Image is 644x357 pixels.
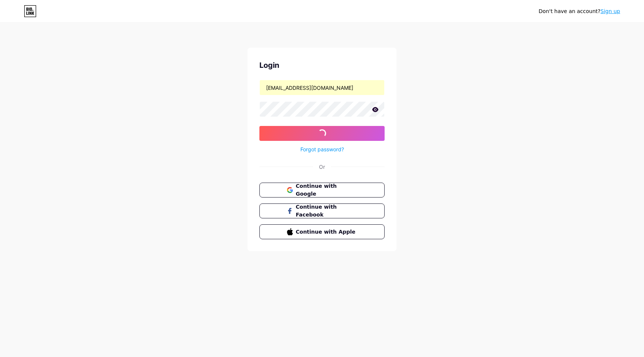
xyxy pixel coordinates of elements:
[260,80,384,95] input: Username
[600,8,620,14] a: Sign up
[296,203,357,219] span: Continue with Facebook
[319,163,325,171] div: Or
[259,224,385,239] button: Continue with Apple
[296,182,357,198] span: Continue with Google
[259,203,385,218] button: Continue with Facebook
[539,7,620,15] div: Don't have an account?
[259,183,385,198] button: Continue with Google
[296,228,357,236] span: Continue with Apple
[300,145,344,153] a: Forgot password?
[259,60,385,71] div: Login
